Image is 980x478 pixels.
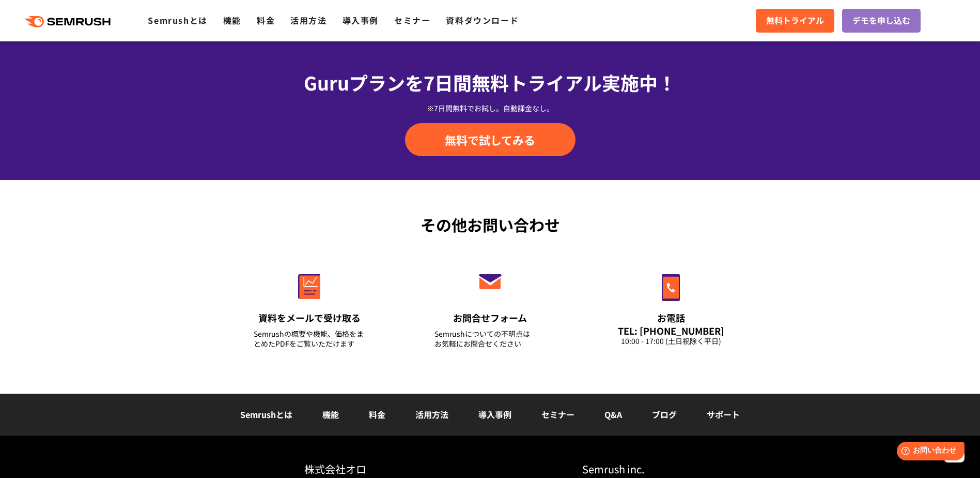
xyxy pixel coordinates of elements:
a: 機能 [223,14,241,26]
a: 導入事例 [478,408,511,421]
a: 導入事例 [343,14,379,26]
div: 株式会社オロ [304,461,490,476]
div: Guruプランを7日間 [219,68,761,96]
div: Semrushについての不明点は お気軽にお問合せください [434,329,546,349]
a: 料金 [369,408,385,421]
div: Semrush inc. [582,461,730,476]
a: サポート [707,408,740,421]
span: 無料トライアル実施中！ [472,69,676,96]
a: セミナー [541,408,574,421]
a: ブログ [652,408,677,421]
div: お電話 [615,311,727,324]
div: お問合せフォーム [434,311,546,324]
a: デモを申し込む [842,9,921,33]
a: 資料ダウンロード [446,14,519,26]
div: ※7日間無料でお試し。自動課金なし。 [219,103,761,113]
span: デモを申し込む [852,14,910,27]
div: 10:00 - 17:00 (土日祝除く平日) [615,336,727,346]
div: Semrushの概要や機能、価格をまとめたPDFをご覧いただけます [254,329,365,349]
a: Q&A [604,408,622,421]
div: 資料をメールで受け取る [254,311,365,324]
div: その他お問い合わせ [219,213,761,236]
a: お問合せフォーム Semrushについての不明点はお気軽にお問合せください [413,252,568,362]
a: 機能 [322,408,339,421]
div: TEL: [PHONE_NUMBER] [615,325,727,336]
a: 無料トライアル [756,9,834,33]
a: 料金 [257,14,275,26]
a: 無料で試してみる [405,123,575,156]
a: セミナー [394,14,430,26]
span: 無料で試してみる [445,132,535,147]
a: Semrushとは [240,408,292,421]
a: 活用方法 [415,408,448,421]
iframe: Help widget launcher [888,438,969,467]
a: Semrushとは [148,14,207,26]
span: 無料トライアル [766,14,824,27]
a: 活用方法 [290,14,326,26]
a: 資料をメールで受け取る Semrushの概要や機能、価格をまとめたPDFをご覧いただけます [232,252,387,362]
